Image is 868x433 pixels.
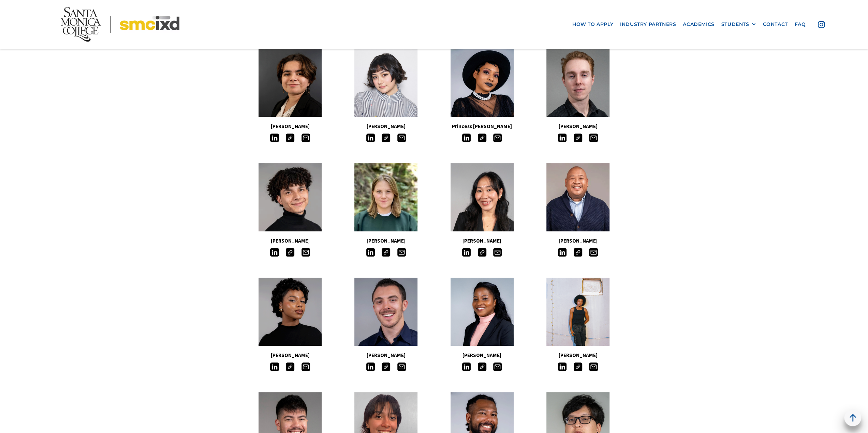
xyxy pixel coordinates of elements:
[478,362,486,371] img: Link icon
[382,134,390,142] img: Link icon
[759,18,791,31] a: contact
[397,362,406,371] img: Email icon
[462,134,471,142] img: LinkedIn icon
[286,362,294,371] img: Link icon
[493,362,502,371] img: Email icon
[301,248,310,257] img: Email icon
[382,362,390,371] img: Link icon
[530,351,626,360] h5: [PERSON_NAME]
[558,362,567,371] img: LinkedIn icon
[478,134,486,142] img: Link icon
[721,21,749,27] div: STUDENTS
[530,122,626,131] h5: [PERSON_NAME]
[574,248,582,257] img: Link icon
[366,362,375,371] img: LinkedIn icon
[589,134,598,142] img: Email icon
[242,236,338,245] h5: [PERSON_NAME]
[569,18,617,31] a: how to apply
[574,362,582,371] img: Link icon
[270,362,279,371] img: LinkedIn icon
[462,362,471,371] img: LinkedIn icon
[530,236,626,245] h5: [PERSON_NAME]
[493,134,502,142] img: Email icon
[434,351,530,360] h5: [PERSON_NAME]
[679,18,718,31] a: Academics
[382,248,390,257] img: Link icon
[434,122,530,131] h5: Princess [PERSON_NAME]
[270,134,279,142] img: LinkedIn icon
[61,7,179,42] img: Santa Monica College - SMC IxD logo
[589,362,598,371] img: Email icon
[574,134,582,142] img: Link icon
[434,236,530,245] h5: [PERSON_NAME]
[338,236,434,245] h5: [PERSON_NAME]
[301,134,310,142] img: Email icon
[338,122,434,131] h5: [PERSON_NAME]
[462,248,471,257] img: LinkedIn icon
[721,21,756,27] div: STUDENTS
[478,248,486,257] img: Link icon
[558,134,567,142] img: LinkedIn icon
[366,248,375,257] img: LinkedIn icon
[818,21,825,28] img: icon - instagram
[286,134,294,142] img: Link icon
[242,122,338,131] h5: [PERSON_NAME]
[589,248,598,257] img: Email icon
[397,248,406,257] img: Email icon
[791,18,809,31] a: faq
[301,362,310,371] img: Email icon
[493,248,502,257] img: Email icon
[242,351,338,360] h5: [PERSON_NAME]
[338,351,434,360] h5: [PERSON_NAME]
[397,134,406,142] img: Email icon
[558,248,567,257] img: LinkedIn icon
[286,248,294,257] img: Link icon
[366,134,375,142] img: LinkedIn icon
[617,18,679,31] a: industry partners
[844,409,861,426] a: back to top
[270,248,279,257] img: LinkedIn icon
